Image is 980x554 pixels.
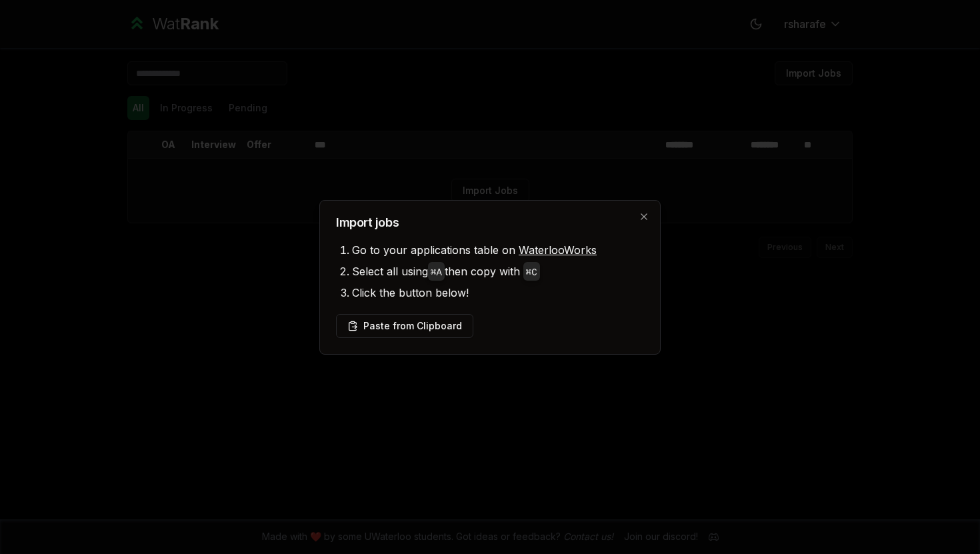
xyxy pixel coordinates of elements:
li: Select all using then copy with [352,261,644,282]
h2: Import jobs [336,217,644,229]
li: Click the button below! [352,282,644,303]
li: Go to your applications table on [352,239,644,261]
button: Paste from Clipboard [336,314,473,338]
code: ⌘ C [526,267,537,278]
code: ⌘ A [431,267,442,278]
a: WaterlooWorks [519,243,597,257]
